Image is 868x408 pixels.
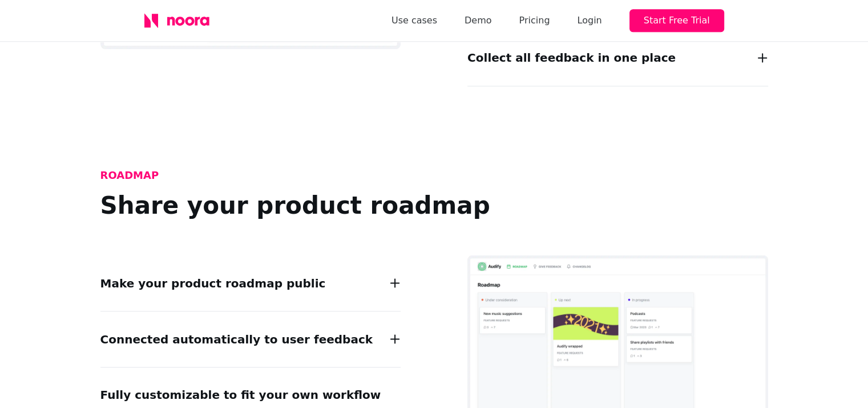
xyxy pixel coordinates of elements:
h2: Collect all feedback in one place [467,49,676,67]
h2: Share your product roadmap [100,190,557,222]
button: Start Free Trial [629,9,724,32]
h2: Make your product roadmap public [100,274,326,293]
h2: Fully customizable to fit your own workflow [100,386,381,404]
a: Demo [465,13,492,29]
h2: Connected automatically to user feedback [100,330,373,349]
a: Use cases [391,13,437,29]
div: Login [577,13,601,29]
a: Pricing [519,13,550,29]
h2: Roadmap [100,166,557,185]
